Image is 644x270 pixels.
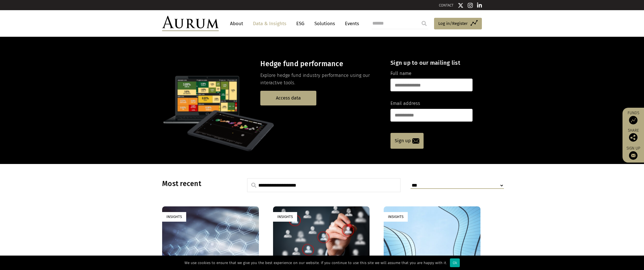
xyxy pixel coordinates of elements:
a: Data & Insights [250,18,289,29]
input: Submit [418,18,430,29]
img: email-icon [412,138,419,144]
a: Sign up [625,146,641,160]
img: Share this post [629,133,637,142]
a: Log in/Register [434,18,482,30]
img: Twitter icon [458,3,463,8]
span: Log in/Register [438,20,468,27]
a: Solutions [312,18,338,29]
div: Insights [384,212,408,221]
a: Sign up [390,133,424,149]
img: search.svg [251,183,256,188]
div: Ok [450,258,460,267]
a: About [227,18,246,29]
img: Access Funds [629,116,637,124]
a: ESG [293,18,307,29]
img: Linkedin icon [477,3,482,8]
a: Funds [625,111,641,124]
div: Insights [273,212,297,221]
img: Instagram icon [468,3,473,8]
a: CONTACT [439,3,454,7]
img: Aurum [162,16,219,31]
h3: Hedge fund performance [260,60,381,68]
a: Access data [260,91,316,105]
label: Full name [390,70,411,77]
p: Explore hedge fund industry performance using our interactive tools. [260,72,381,87]
div: Share [625,129,641,142]
label: Email address [390,100,420,107]
div: Insights [162,212,186,221]
a: Events [342,18,359,29]
h3: Most recent [162,180,233,188]
h4: Sign up to our mailing list [390,59,473,66]
img: Sign up to our newsletter [629,151,637,160]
